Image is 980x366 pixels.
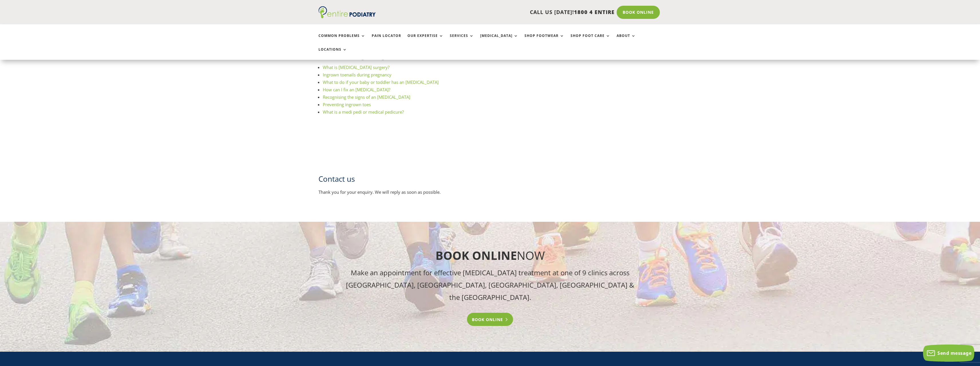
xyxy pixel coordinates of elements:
[467,313,513,326] a: Book Online
[574,9,615,15] span: 1800 4 ENTIRE
[398,9,615,16] p: CALL US [DATE]!
[323,94,410,100] a: Recognising the signs of an [MEDICAL_DATA]
[407,34,444,46] a: Our Expertise
[524,34,564,46] a: Shop Footwear
[937,350,971,356] span: Send message
[323,79,439,85] a: What to do if your baby or toddler has an [MEDICAL_DATA]
[372,34,401,46] a: Pain Locator
[617,6,660,19] a: Book Online
[571,34,610,46] a: Shop Foot Care
[318,48,347,60] a: Locations
[323,109,404,115] a: What is a medi pedi or medical pedicure?
[323,87,390,92] a: How can I fix an [MEDICAL_DATA]?
[318,14,376,19] a: Entire Podiatry
[318,34,365,46] a: Common Problems
[480,34,518,46] a: [MEDICAL_DATA]
[323,64,389,70] a: What is [MEDICAL_DATA] surgery?
[450,34,474,46] a: Services
[617,34,636,46] a: About
[323,102,371,107] a: Preventing ingrown toes
[344,266,636,304] p: Make an appointment for effective [MEDICAL_DATA] treatment at one of 9 clinics across [GEOGRAPHIC...
[318,174,662,189] h3: Contact us
[318,6,376,18] img: logo (1)
[344,248,636,266] h2: Now
[323,72,391,78] a: Ingrown toenails during pregnancy
[435,248,517,263] strong: Book Online
[318,189,662,196] p: Thank you for your enquiry. We will reply as soon as possible.
[923,345,974,362] button: Send message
